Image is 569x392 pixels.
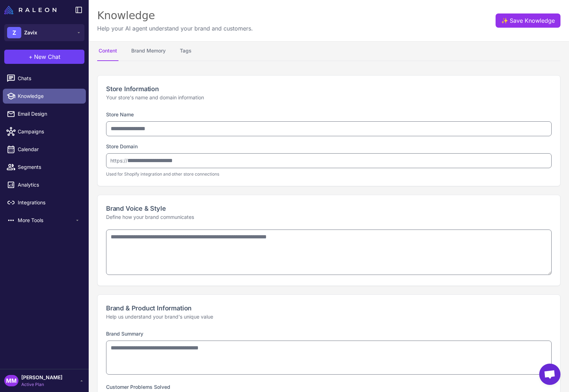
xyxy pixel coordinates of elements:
span: Zavix [24,29,37,37]
p: Help us understand your brand's unique value [106,313,552,321]
span: Segments [18,163,80,171]
label: Brand Summary [106,331,143,337]
label: Customer Problems Solved [106,384,170,390]
div: Z [7,27,21,38]
span: + [29,53,33,61]
button: +New Chat [4,50,84,64]
p: Used for Shopify integration and other store connections [106,171,552,177]
span: Chats [18,74,80,82]
a: Chats [3,71,86,86]
span: Campaigns [18,128,80,136]
span: Calendar [18,145,80,153]
span: Email Design [18,110,80,118]
h2: Brand Voice & Style [106,204,552,213]
h2: Brand & Product Information [106,303,552,313]
span: More Tools [18,216,74,224]
a: Calendar [3,142,86,157]
img: Raleon Logo [4,6,56,14]
button: Tags [178,41,193,61]
p: Define how your brand communicates [106,213,552,221]
a: Analytics [3,177,86,192]
h2: Store Information [106,84,552,94]
p: Your store's name and domain information [106,94,552,101]
span: ✨ [501,16,507,22]
div: Knowledge [97,9,253,23]
span: New Chat [34,53,60,61]
a: Segments [3,160,86,175]
button: Brand Memory [130,41,167,61]
a: Integrations [3,195,86,210]
div: Open chat [539,364,560,385]
div: MM [4,375,18,386]
a: Campaigns [3,124,86,139]
span: Knowledge [18,92,80,100]
a: Email Design [3,106,86,121]
span: [PERSON_NAME] [21,374,62,381]
span: Active Plan [21,381,62,388]
button: Content [97,41,118,61]
label: Store Name [106,111,134,117]
button: ZZavix [4,24,84,41]
label: Store Domain [106,143,138,149]
a: Knowledge [3,89,86,104]
button: ✨Save Knowledge [496,13,560,28]
span: Integrations [18,199,80,206]
span: Analytics [18,181,80,189]
a: Raleon Logo [4,6,59,14]
p: Help your AI agent understand your brand and customers. [97,24,253,33]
